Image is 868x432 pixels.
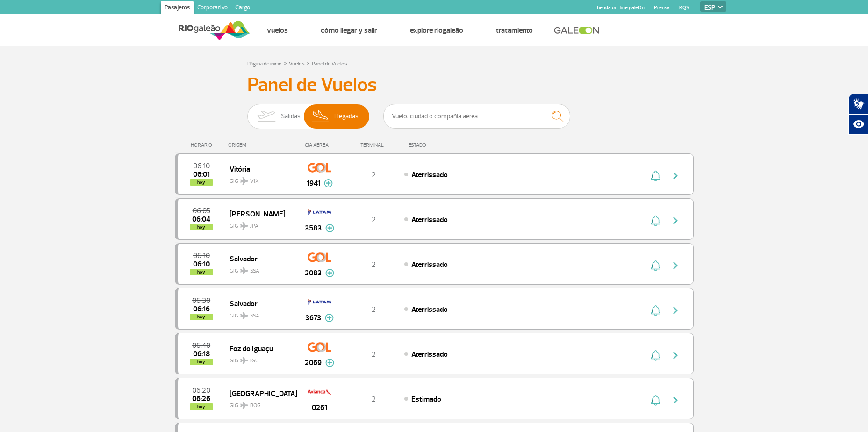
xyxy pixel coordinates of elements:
img: destiny_airplane.svg [240,402,248,409]
a: Cómo llegar y salir [321,26,377,35]
button: Abrir tradutor de língua de sinais. [848,94,868,114]
span: hoy [190,314,213,320]
span: Aterrissado [411,305,448,314]
img: seta-direita-painel-voo.svg [670,395,681,406]
img: seta-direita-painel-voo.svg [670,215,681,226]
a: Explore RIOgaleão [410,26,463,35]
img: sino-painel-voo.svg [651,260,660,271]
a: tienda on-line galeOn [597,5,645,11]
img: sino-painel-voo.svg [651,170,660,181]
span: SSA [250,267,259,275]
img: seta-direita-painel-voo.svg [670,260,681,271]
span: 2025-09-27 06:04:05 [192,216,210,223]
span: Foz do Iguaçu [230,342,289,354]
span: SSA [250,312,259,320]
div: TERMINAL [343,142,404,148]
span: GIG [230,262,289,275]
span: 2025-09-27 06:40:00 [192,342,210,349]
span: hoy [190,403,213,410]
img: destiny_airplane.svg [240,312,248,319]
span: 2 [372,215,376,224]
span: 2083 [305,267,322,279]
a: Pasajeros [161,1,194,16]
span: 2025-09-27 06:10:25 [193,261,210,267]
a: > [307,58,310,68]
img: destiny_airplane.svg [240,222,248,230]
span: 2025-09-27 06:10:00 [193,163,210,169]
img: destiny_airplane.svg [240,267,248,274]
div: CIA AÉREA [296,142,343,148]
span: Aterrissado [411,350,448,359]
a: Panel de Vuelos [312,60,347,67]
img: sino-painel-voo.svg [651,395,660,406]
img: sino-painel-voo.svg [651,305,660,316]
span: 2025-09-27 06:18:00 [193,351,210,357]
span: Aterrissado [411,260,448,269]
span: hoy [190,269,213,275]
img: seta-direita-painel-voo.svg [670,305,681,316]
span: 2 [372,170,376,180]
span: BOG [250,402,261,410]
span: Salvador [230,297,289,310]
span: Aterrissado [411,170,448,180]
a: Cargo [231,1,254,16]
img: mais-info-painel-voo.svg [325,359,334,367]
img: mais-info-painel-voo.svg [325,314,334,322]
a: RQS [679,5,689,11]
div: HORÁRIO [178,142,229,148]
span: GIG [230,396,289,410]
img: sino-painel-voo.svg [651,215,660,226]
span: 2 [372,350,376,359]
img: sino-painel-voo.svg [651,350,660,361]
span: GIG [230,352,289,365]
span: GIG [230,217,289,230]
a: Tratamiento [496,26,533,35]
span: GIG [230,172,289,186]
a: Prensa [654,5,670,11]
span: Estimado [411,395,441,404]
span: JPA [250,222,258,230]
span: hoy [190,224,213,230]
span: IGU [250,357,259,365]
img: slider-desembarque [307,104,335,129]
span: 1941 [307,178,320,189]
div: Plugin de acessibilidade da Hand Talk. [848,94,868,135]
span: 2025-09-27 06:30:00 [192,297,210,304]
span: Llegadas [334,104,359,129]
span: 2025-09-27 06:10:00 [193,252,210,259]
span: 2025-09-27 06:26:00 [192,396,210,402]
input: Vuelo, ciudad o compañía aérea [383,104,570,129]
span: hoy [190,359,213,365]
button: Abrir recursos assistivos. [848,114,868,135]
img: destiny_airplane.svg [240,177,248,185]
div: ESTADO [404,142,480,148]
span: Aterrissado [411,215,448,224]
span: 3583 [305,223,322,234]
span: 2025-09-27 06:20:00 [192,387,210,394]
img: mais-info-painel-voo.svg [325,224,334,232]
span: 2 [372,260,376,269]
a: Página de inicio [247,60,282,67]
span: 2025-09-27 06:01:42 [193,171,210,178]
span: GIG [230,307,289,320]
a: Vuelos [267,26,288,35]
div: ORIGEM [228,142,296,148]
img: seta-direita-painel-voo.svg [670,170,681,181]
img: mais-info-painel-voo.svg [325,269,334,277]
img: slider-embarque [251,104,281,129]
a: Corporativo [194,1,231,16]
span: 0261 [312,402,327,413]
span: [GEOGRAPHIC_DATA] [230,387,289,399]
span: Salvador [230,252,289,265]
span: 2069 [305,357,322,368]
span: 2 [372,395,376,404]
img: seta-direita-painel-voo.svg [670,350,681,361]
span: 2025-09-27 06:16:00 [193,306,210,312]
img: destiny_airplane.svg [240,357,248,364]
a: Vuelos [289,60,305,67]
span: 2025-09-27 06:05:00 [193,208,210,214]
span: [PERSON_NAME] [230,208,289,220]
span: Salidas [281,104,301,129]
span: Vitória [230,163,289,175]
span: 2 [372,305,376,314]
